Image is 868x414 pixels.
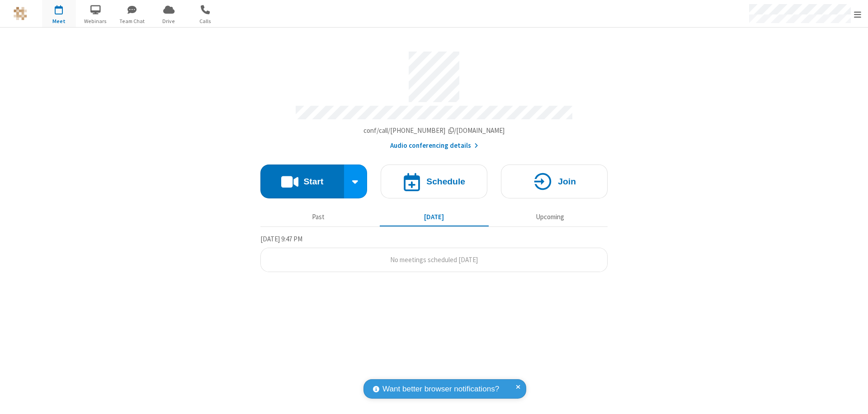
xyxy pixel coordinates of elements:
[115,17,149,25] span: Team Chat
[42,17,76,25] span: Meet
[264,208,373,226] button: Past
[260,234,608,273] section: Today's Meetings
[558,177,576,186] h4: Join
[79,17,113,25] span: Webinars
[390,255,478,264] span: No meetings scheduled [DATE]
[260,165,344,198] button: Start
[363,126,505,136] button: Copy my meeting room linkCopy my meeting room link
[14,7,27,20] img: QA Selenium DO NOT DELETE OR CHANGE
[303,177,323,186] h4: Start
[344,165,368,198] div: Start conference options
[382,383,499,395] span: Want better browser notifications?
[381,165,487,198] button: Schedule
[189,17,222,25] span: Calls
[152,17,186,25] span: Drive
[501,165,608,198] button: Join
[426,177,465,186] h4: Schedule
[495,208,604,226] button: Upcoming
[363,126,505,135] span: Copy my meeting room link
[260,235,302,243] span: [DATE] 9:47 PM
[390,141,478,151] button: Audio conferencing details
[260,45,608,151] section: Account details
[380,208,489,226] button: [DATE]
